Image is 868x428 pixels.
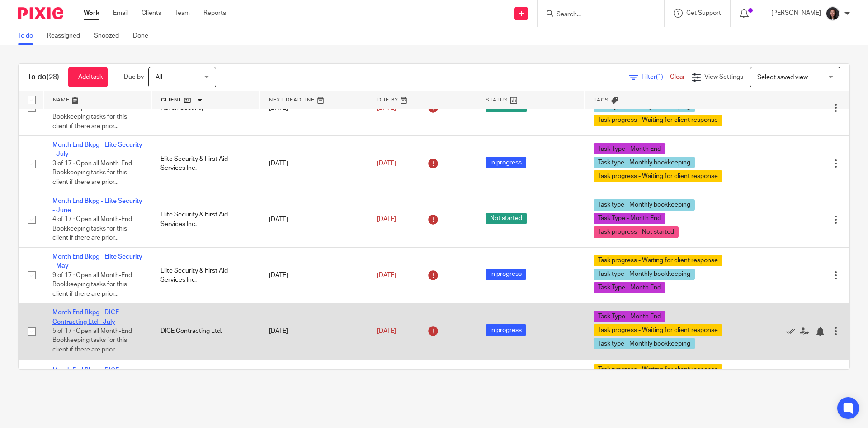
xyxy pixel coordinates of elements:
[52,105,132,130] span: 6 of 17 · Open all Month-End Bookkeeping tasks for this client if there are prior...
[377,216,396,223] span: [DATE]
[52,216,132,241] span: 4 of 17 · Open all Month-End Bookkeeping tasks for this client if there are prior...
[18,27,40,45] a: To do
[594,311,665,322] span: Task Type - Month End
[52,272,132,297] span: 9 of 17 · Open all Month-End Bookkeeping tasks for this client if there are prior...
[486,269,526,280] span: In progress
[68,67,108,87] a: + Add task
[84,9,99,18] a: Work
[113,9,128,18] a: Email
[594,97,609,102] span: Tags
[124,72,144,82] p: Due by
[94,27,126,45] a: Snoozed
[377,328,396,334] span: [DATE]
[52,254,142,269] a: Month End Bkpg - Elite Security - May
[656,74,663,80] span: (1)
[52,309,119,325] a: Month End Bkpg - DICE Contracting Ltd - July
[377,160,396,167] span: [DATE]
[151,136,259,192] td: Elite Security & First Aid Services Inc.
[203,9,226,18] a: Reports
[47,27,87,45] a: Reassigned
[133,27,155,45] a: Done
[594,364,722,375] span: Task progress - Waiting for client response
[260,359,368,409] td: [DATE]
[151,247,259,303] td: Elite Security & First Aid Services Inc.
[670,74,685,80] a: Clear
[52,160,132,185] span: 3 of 17 · Open all Month-End Bookkeeping tasks for this client if there are prior...
[52,198,142,213] a: Month End Bkpg - Elite Security - June
[377,272,396,279] span: [DATE]
[594,199,695,211] span: Task type - Monthly bookkeeping
[486,324,526,336] span: In progress
[260,136,368,192] td: [DATE]
[594,157,695,168] span: Task type - Monthly bookkeeping
[594,255,722,266] span: Task progress - Waiting for client response
[594,226,679,238] span: Task progress - Not started
[594,170,722,182] span: Task progress - Waiting for client response
[52,142,142,157] a: Month End Bkpg - Elite Security - July
[52,328,132,353] span: 5 of 17 · Open all Month-End Bookkeeping tasks for this client if there are prior...
[156,74,162,81] span: All
[594,269,695,280] span: Task type - Monthly bookkeeping
[47,73,59,81] span: (28)
[757,74,808,81] span: Select saved view
[377,105,396,111] span: [DATE]
[686,10,721,16] span: Get Support
[556,11,637,19] input: Search
[52,367,119,383] a: Month End Bkpg - DICE Contracting Ltd - June
[594,338,695,349] span: Task type - Monthly bookkeeping
[594,143,665,154] span: Task Type - Month End
[28,72,59,82] h1: To do
[151,303,259,359] td: DICE Contracting Ltd.
[704,74,743,80] span: View Settings
[771,9,821,18] p: [PERSON_NAME]
[594,115,722,126] span: Task progress - Waiting for client response
[486,157,526,168] span: In progress
[175,9,190,18] a: Team
[642,74,670,80] span: Filter
[594,213,665,224] span: Task Type - Month End
[151,192,259,247] td: Elite Security & First Aid Services Inc.
[151,359,259,409] td: DICE Contracting Ltd.
[826,6,840,21] img: Lili%20square.jpg
[786,327,800,336] a: Mark as done
[142,9,161,18] a: Clients
[260,247,368,303] td: [DATE]
[594,324,722,336] span: Task progress - Waiting for client response
[594,282,665,293] span: Task Type - Month End
[18,7,63,19] img: Pixie
[260,303,368,359] td: [DATE]
[486,213,527,224] span: Not started
[260,192,368,247] td: [DATE]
